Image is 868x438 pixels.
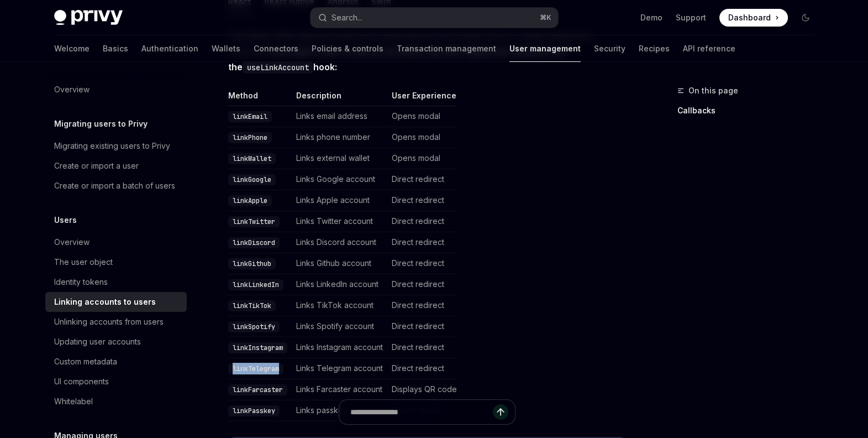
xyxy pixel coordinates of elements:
div: Updating user accounts [54,335,141,348]
a: Recipes [639,35,670,62]
td: Links Discord account [292,232,387,253]
button: Toggle dark mode [797,9,814,27]
code: linkGoogle [228,174,276,185]
div: The user object [54,255,113,269]
td: Direct redirect [387,316,457,337]
code: useLinkAccount [243,61,313,74]
td: Links Github account [292,253,387,274]
a: Updating user accounts [45,332,187,352]
a: Callbacks [677,102,823,119]
code: linkDiscord [228,237,280,248]
a: UI components [45,372,187,392]
div: Search... [332,11,362,24]
a: Demo [640,12,662,23]
a: Dashboard [719,9,788,27]
code: linkTwitter [228,216,280,227]
a: Create or import a batch of users [45,176,187,196]
td: Opens modal [387,106,457,127]
td: Opens modal [387,148,457,169]
code: linkLinkedIn [228,279,283,290]
code: linkApple [228,195,272,206]
td: Direct redirect [387,253,457,274]
span: On this page [688,84,738,97]
span: Dashboard [728,12,771,23]
a: Overview [45,232,187,252]
code: linkSpotify [228,321,280,332]
a: Unlinking accounts from users [45,312,187,332]
button: Search...⌘K [311,8,558,28]
a: Authentication [141,35,198,62]
div: Overview [54,83,90,96]
a: Identity tokens [45,272,187,292]
td: Links Spotify account [292,316,387,337]
code: linkTelegram [228,363,283,374]
a: Overview [45,80,187,100]
td: Links Farcaster account [292,379,387,400]
td: Links Instagram account [292,337,387,358]
td: Links Google account [292,169,387,190]
div: Identity tokens [54,275,108,289]
div: Migrating existing users to Privy [54,139,170,153]
td: Links external wallet [292,148,387,169]
td: Displays QR code [387,379,457,400]
code: linkEmail [228,111,272,122]
td: Links phone number [292,127,387,148]
td: Direct redirect [387,274,457,295]
td: Links Twitter account [292,211,387,232]
a: User management [509,35,581,62]
a: Support [676,12,706,23]
code: linkFarcaster [228,384,287,395]
a: Transaction management [397,35,496,62]
th: Description [292,90,387,106]
th: User Experience [387,90,457,106]
div: Linking accounts to users [54,295,156,309]
td: Opens modal [387,127,457,148]
td: Direct redirect [387,337,457,358]
div: Create or import a batch of users [54,179,175,192]
td: Links email address [292,106,387,127]
a: Migrating existing users to Privy [45,136,187,156]
code: linkWallet [228,153,276,164]
td: Links TikTok account [292,295,387,316]
div: Whitelabel [54,395,93,408]
td: Direct redirect [387,358,457,379]
div: Unlinking accounts from users [54,315,164,328]
a: Policies & controls [312,35,383,62]
a: Connectors [254,35,298,62]
td: Links Apple account [292,190,387,211]
th: Method [228,90,292,106]
code: linkPhone [228,132,272,143]
td: Direct redirect [387,295,457,316]
td: Direct redirect [387,232,457,253]
a: Basics [103,35,128,62]
a: Create or import a user [45,156,187,176]
td: Direct redirect [387,190,457,211]
div: Overview [54,236,90,249]
div: Create or import a user [54,159,139,173]
div: Custom metadata [54,355,117,368]
h5: Users [54,213,77,227]
td: Links Telegram account [292,358,387,379]
span: ⌘ K [540,13,551,22]
code: linkGithub [228,258,276,269]
a: The user object [45,252,187,272]
h5: Migrating users to Privy [54,117,148,131]
a: API reference [683,35,735,62]
td: Direct redirect [387,169,457,190]
td: Direct redirect [387,211,457,232]
a: Whitelabel [45,392,187,411]
a: Welcome [54,35,90,62]
div: UI components [54,375,109,388]
code: linkTikTok [228,300,276,311]
button: Send message [493,404,508,420]
a: Linking accounts to users [45,292,187,312]
a: Wallets [212,35,240,62]
code: linkInstagram [228,342,287,353]
a: Security [594,35,625,62]
td: Links LinkedIn account [292,274,387,295]
img: dark logo [54,10,123,25]
a: Custom metadata [45,352,187,372]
